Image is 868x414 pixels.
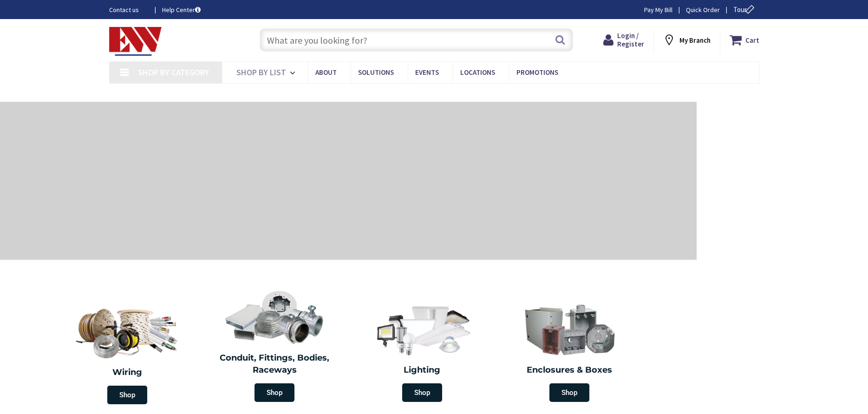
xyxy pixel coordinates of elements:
span: Login / Register [617,31,644,48]
span: Shop [107,386,147,404]
input: What are you looking for? [260,28,573,52]
span: Shop By List [236,67,286,78]
a: Login / Register [603,32,644,48]
span: Tour [733,5,757,14]
a: Contact us [109,5,147,14]
span: Solutions [358,68,394,77]
span: Events [415,68,439,77]
a: Help Center [162,5,201,14]
a: Cart [730,32,759,48]
a: Pay My Bill [644,5,672,14]
div: My Branch [663,32,711,48]
h2: Wiring [58,367,196,379]
span: Promotions [516,68,558,77]
strong: My Branch [679,36,711,45]
h2: Lighting [355,364,489,376]
strong: Cart [745,32,759,48]
h2: Enclosures & Boxes [503,364,637,376]
span: Shop [402,383,442,402]
h2: Conduit, Fittings, Bodies, Raceways [208,352,342,376]
span: About [315,68,337,77]
span: Locations [460,68,495,77]
a: Quick Order [686,5,720,14]
span: Shop By Category [138,67,209,78]
a: Lighting Shop [351,297,494,407]
a: Enclosures & Boxes Shop [498,297,641,407]
span: Shop [255,383,294,402]
span: Shop [549,383,589,402]
img: Electrical Wholesalers, Inc. [109,27,162,56]
a: Conduit, Fittings, Bodies, Raceways Shop [203,285,346,407]
a: Wiring Shop [53,297,201,409]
